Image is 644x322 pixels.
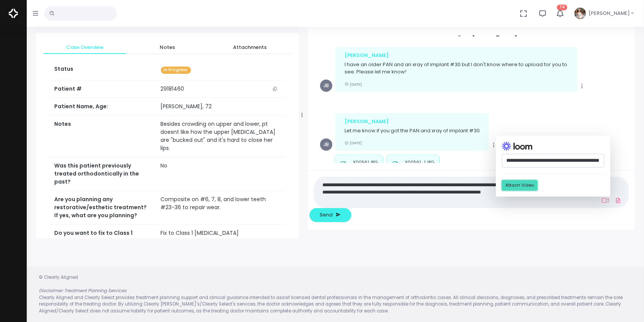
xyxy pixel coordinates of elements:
[156,80,285,98] td: 29181460
[345,61,568,76] p: I have an older PAN and an xray of implant #30 but I don't know where to upload for you to see. P...
[215,44,285,51] span: Attachments
[156,115,285,157] td: Besides crowding on upper and lower, pt doesnt like how the upper [MEDICAL_DATA] are "bucked out"...
[132,44,202,51] span: Notes
[156,224,285,250] td: Fix to Class 1 [MEDICAL_DATA]
[472,30,517,37] b: [PERSON_NAME]
[345,118,480,125] div: [PERSON_NAME]
[405,160,434,165] p: X00561_1.JPG
[50,157,156,191] th: Was this patient previously treated orthodontically in the past?
[613,194,623,207] a: Add Files
[309,208,351,222] button: Send
[50,44,120,51] span: Case Overview
[314,35,629,163] div: scrollable content
[502,181,537,191] button: Attach Video
[50,224,156,250] th: Do you want to fix to Class 1 occlusion?
[573,7,587,20] img: Header Avatar
[600,197,610,203] a: Add Loom Video
[589,10,630,17] span: [PERSON_NAME]
[345,52,568,59] div: [PERSON_NAME]
[50,115,156,157] th: Notes
[31,274,639,314] div: © Clearly Aligned Clearly Aligned and Clearly Select provides treatment planning support and clin...
[39,288,126,294] em: Disclaimer: Treatment Planning Services
[345,140,362,145] small: [DATE]
[156,191,285,224] td: Composite on #6, 7, 8, and lower teeth #23-36 to repair wear.
[416,28,526,39] span: Clinician Assigned:
[50,98,156,115] th: Patient Name, Age:
[320,211,333,219] span: Send
[345,82,362,87] small: [DATE]
[156,157,285,191] td: No
[156,98,285,115] td: [PERSON_NAME], 72
[50,191,156,224] th: Are you planning any restorative/esthetic treatment? If yes, what are you planning?
[50,60,156,80] th: Status
[50,80,156,98] th: Patient #
[161,67,191,74] span: In Progress
[557,5,567,10] span: 74
[320,138,332,151] span: JB
[353,160,378,165] p: X00561.JPG
[9,5,18,21] img: Logo Horizontal
[320,80,332,92] span: JB
[345,127,480,135] p: Let me know if you got the PAN and xray of implant #30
